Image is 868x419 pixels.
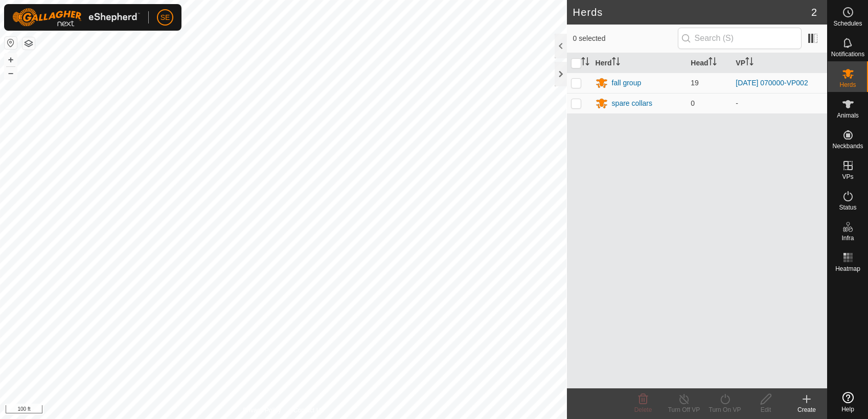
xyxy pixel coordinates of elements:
th: Head [687,53,732,73]
span: Schedules [833,20,862,27]
p-sorticon: Activate to sort [581,59,589,67]
p-sorticon: Activate to sort [709,59,717,67]
button: – [5,67,17,79]
span: Heatmap [835,266,860,272]
span: Delete [634,406,652,413]
th: VP [732,53,827,73]
td: - [732,93,827,113]
a: Contact Us [293,406,324,415]
div: Create [786,405,827,414]
span: Help [841,406,854,412]
span: SE [161,12,170,23]
span: VPs [842,174,853,180]
button: + [5,54,17,66]
span: Infra [841,235,854,241]
div: spare collars [612,98,652,109]
div: Turn Off VP [664,405,704,414]
span: Animals [837,112,859,119]
input: Search (S) [678,28,802,49]
span: 0 selected [573,33,678,44]
p-sorticon: Activate to sort [612,59,620,67]
span: 0 [691,99,695,107]
button: Map Layers [22,37,35,50]
span: 19 [691,79,699,87]
div: Turn On VP [704,405,745,414]
a: [DATE] 070000-VP002 [736,79,808,87]
span: Neckbands [832,143,863,149]
div: fall group [612,78,642,88]
span: Herds [839,82,856,88]
img: Gallagher Logo [12,8,140,27]
a: Privacy Policy [243,406,281,415]
h2: Herds [573,6,811,18]
button: Reset Map [5,37,17,49]
span: Status [839,204,856,211]
a: Help [828,388,868,416]
th: Herd [591,53,687,73]
p-sorticon: Activate to sort [745,59,753,67]
span: 2 [811,5,817,20]
span: Notifications [831,51,864,57]
div: Edit [745,405,786,414]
